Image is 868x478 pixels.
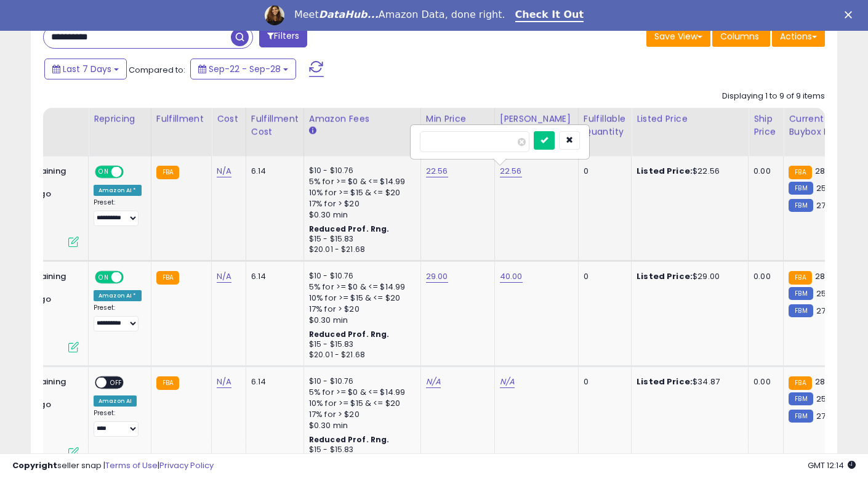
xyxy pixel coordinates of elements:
button: Columns [712,26,770,47]
div: Amazon Fees [309,113,416,126]
div: 6.14 [251,166,294,177]
div: 5% for >= $0 & <= $14.99 [309,176,411,187]
div: Ship Price [753,113,778,139]
a: Privacy Policy [159,460,214,471]
i: DataHub... [319,9,379,20]
div: $34.87 [637,376,739,387]
span: OFF [122,167,142,177]
div: 6.14 [251,271,294,282]
span: 2025-10-8 12:14 GMT [808,460,856,471]
div: Listed Price [637,113,743,126]
div: Repricing [94,113,146,126]
div: 0 [584,166,622,177]
div: Meet Amazon Data, done right. [294,9,505,21]
div: 10% for >= $15 & <= $20 [309,293,411,304]
span: ON [96,167,111,177]
div: 10% for >= $15 & <= $20 [309,398,411,409]
div: Preset: [94,409,142,437]
div: Fulfillment Cost [251,113,299,139]
div: Fulfillable Quantity [584,113,626,139]
span: Columns [720,30,759,43]
div: 0.00 [753,166,774,177]
div: Displaying 1 to 9 of 9 items [722,91,825,102]
div: Preset: [94,304,142,331]
div: $0.30 min [309,420,411,431]
a: 22.56 [500,165,522,177]
a: 29.00 [426,270,448,283]
small: FBA [789,376,811,390]
small: FBA [156,166,179,179]
img: Profile image for Georgie [265,6,284,25]
div: 17% for > $20 [309,304,411,315]
button: Save View [646,26,710,47]
button: Last 7 Days [44,59,127,79]
span: 25 [816,288,826,299]
a: 40.00 [500,270,523,283]
div: Amazon AI [94,395,137,407]
div: 0 [584,376,622,387]
div: seller snap | | [12,460,214,472]
span: Compared to: [129,64,185,76]
span: Sep-22 - Sep-28 [209,63,281,75]
div: Fulfillment [156,113,206,126]
b: Listed Price: [637,270,693,282]
button: Sep-22 - Sep-28 [190,59,296,79]
b: Listed Price: [637,376,693,387]
button: Actions [772,26,825,47]
small: FBM [789,287,813,300]
a: N/A [500,376,515,388]
small: FBM [789,410,813,423]
small: FBM [789,199,813,212]
span: 25 [816,182,826,194]
span: 28 [815,376,825,387]
small: FBA [789,166,811,179]
strong: Copyright [12,460,57,471]
div: 17% for > $20 [309,409,411,420]
div: Min Price [426,113,489,126]
a: N/A [217,165,231,177]
div: 5% for >= $0 & <= $14.99 [309,387,411,398]
div: $10 - $10.76 [309,271,411,282]
button: Filters [259,26,307,47]
div: Cost [217,113,241,126]
a: 22.56 [426,165,448,177]
span: 28 [815,270,825,282]
a: Terms of Use [105,460,158,471]
small: Amazon Fees. [309,126,316,137]
div: $10 - $10.76 [309,166,411,176]
b: Reduced Prof. Rng. [309,224,390,234]
span: 25 [816,393,826,405]
div: 0 [584,271,622,282]
span: 27.5 [816,410,833,422]
div: $15 - $15.83 [309,234,411,245]
div: $15 - $15.83 [309,339,411,350]
div: 0.00 [753,376,774,387]
span: OFF [122,272,142,283]
div: Current Buybox Price [789,113,852,139]
small: FBM [789,182,813,195]
div: 5% for >= $0 & <= $14.99 [309,282,411,293]
a: N/A [217,270,231,283]
div: $0.30 min [309,209,411,221]
div: Preset: [94,198,142,226]
small: FBA [156,271,179,285]
span: 28 [815,165,825,177]
div: $0.30 min [309,315,411,326]
div: $22.56 [637,166,739,177]
b: Reduced Prof. Rng. [309,434,390,445]
div: $10 - $10.76 [309,376,411,387]
span: OFF [106,378,126,388]
div: Close [845,11,857,18]
div: 10% for >= $15 & <= $20 [309,187,411,198]
div: 17% for > $20 [309,198,411,209]
span: ON [96,272,111,283]
div: $20.01 - $21.68 [309,245,411,255]
div: $20.01 - $21.68 [309,350,411,360]
small: FBM [789,304,813,317]
a: N/A [426,376,441,388]
b: Reduced Prof. Rng. [309,329,390,339]
span: 27.5 [816,305,833,317]
span: 27.5 [816,200,833,211]
a: N/A [217,376,231,388]
small: FBA [789,271,811,285]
